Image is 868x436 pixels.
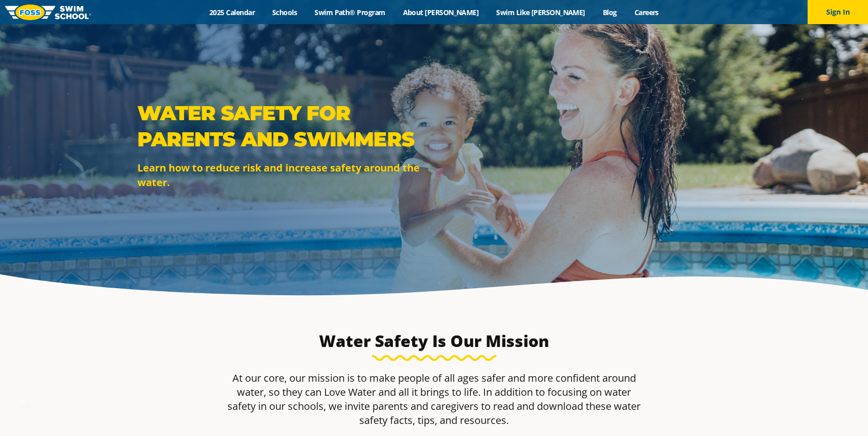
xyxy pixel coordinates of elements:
[137,161,420,189] strong: Learn how to reduce risk and increase safety around the water.
[197,331,672,351] h3: Water Safety Is Our Mission
[488,8,594,17] a: Swim Like [PERSON_NAME]
[227,371,642,427] p: At our core, our mission is to make people of all ages safer and more confident around water, so ...
[264,8,306,17] a: Schools
[625,8,667,17] a: Careers
[137,100,429,152] p: Water Safety for Parents and Swimmers
[201,8,264,17] a: 2025 Calendar
[20,403,31,419] div: TOP
[5,5,91,20] img: FOSS Swim School Logo
[394,8,488,17] a: About [PERSON_NAME]
[306,8,394,17] a: Swim Path® Program
[594,8,625,17] a: Blog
